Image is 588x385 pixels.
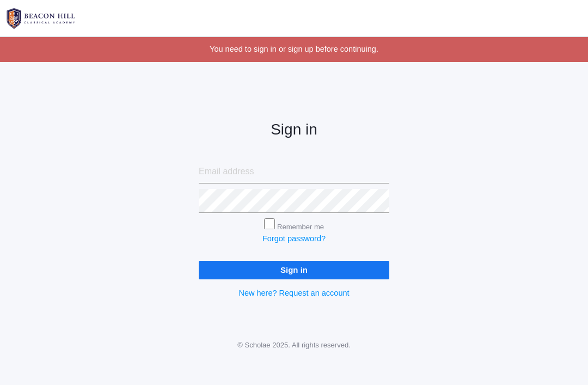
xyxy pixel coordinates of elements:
a: Forgot password? [262,234,326,243]
input: Sign in [199,261,389,279]
a: New here? Request an account [238,289,349,297]
label: Remember me [277,223,324,231]
h2: Sign in [199,121,389,138]
input: Email address [199,160,389,184]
